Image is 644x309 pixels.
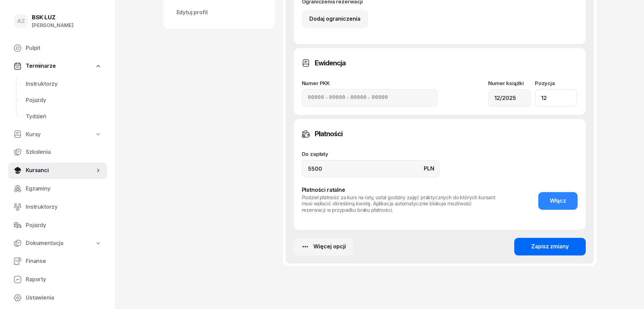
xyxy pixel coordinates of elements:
[26,130,41,139] span: Kursy
[309,15,360,23] div: Dodaj ograniczenia
[32,21,74,30] div: [PERSON_NAME]
[8,127,107,142] a: Kursy
[26,148,102,157] span: Szkolenia
[26,166,95,175] span: Kursanci
[8,40,107,56] a: Pulpit
[176,8,261,17] span: Edytuj profil
[302,194,497,213] div: Podziel płatność za kurs na raty, ustal godziny zajęć praktycznych do których kursant musi wpłaci...
[26,80,102,88] span: Instruktorzy
[315,58,346,68] h3: Ewidencja
[32,15,74,20] div: BSK LUZ
[8,271,107,288] a: Raporty
[8,199,107,215] a: Instruktorzy
[8,58,107,74] a: Terminarze
[26,44,102,53] span: Pulpit
[171,4,267,21] a: Edytuj profil
[26,275,102,284] span: Raporty
[550,197,566,205] span: Włącz
[26,184,102,193] span: Egzaminy
[302,10,368,28] button: Dodaj ograniczenia
[26,203,102,211] span: Instruktorzy
[8,290,107,306] a: Ustawienia
[8,162,107,179] a: Kursanci
[514,238,586,255] button: Zapisz zmiany
[8,253,107,269] a: Finanse
[20,108,107,125] a: Tydzień
[26,293,102,302] span: Ustawienia
[302,186,497,194] div: Płatności ratalne
[26,62,56,70] span: Terminarze
[8,217,107,233] a: Pojazdy
[26,221,102,230] span: Pojazdy
[26,257,102,266] span: Finanse
[315,128,342,139] h3: Płatności
[26,239,63,248] span: Dokumentacja
[26,96,102,105] span: Pojazdy
[17,18,25,24] span: AZ
[20,92,107,108] a: Pojazdy
[8,144,107,160] a: Szkolenia
[538,192,578,210] button: Włącz
[531,242,569,251] div: Zapisz zmiany
[8,235,107,251] a: Dokumentacja
[20,76,107,92] a: Instruktorzy
[302,160,440,178] input: 0
[301,242,346,251] div: Więcej opcji
[294,238,353,255] button: Więcej opcji
[8,181,107,197] a: Egzaminy
[26,112,102,121] span: Tydzień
